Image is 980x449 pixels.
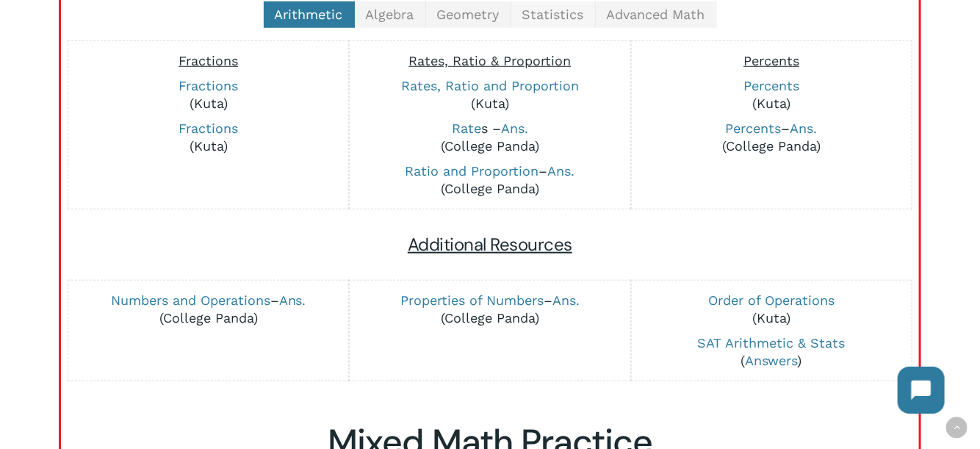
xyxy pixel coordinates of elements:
span: Additional Resources [408,233,572,256]
p: – (College Panda) [76,292,341,327]
a: Algebra [355,1,426,28]
span: Advanced Math [607,7,705,22]
a: Rates, Ratio and Proportion [401,78,579,93]
a: Answers [746,353,798,368]
a: Percents [726,121,782,136]
iframe: Chatbot [883,352,959,428]
p: – (College Panda) [639,120,904,155]
p: (Kuta) [639,292,904,327]
p: (Kuta) [76,77,341,112]
p: (Kuta) [639,77,904,112]
a: Ans. [547,163,574,179]
p: s – (College Panda) [357,120,622,155]
a: Ans. [790,121,818,136]
a: Fractions [179,121,238,136]
span: Fractions [179,53,238,68]
p: – (College Panda) [357,162,622,198]
span: Rates, Ratio & Proportion [408,53,571,68]
a: SAT Arithmetic & Stats [698,335,846,351]
a: Order of Operations [708,292,835,308]
a: Rate [452,121,481,136]
a: Arithmetic [264,1,355,28]
span: Percents [743,53,799,68]
a: Ans. [552,292,580,308]
span: Algebra [366,7,414,22]
a: Numbers and Operations [111,292,270,308]
a: Fractions [179,78,238,93]
a: Ans. [501,121,528,136]
a: Ans. [279,292,306,308]
p: ( ) [639,334,904,370]
a: Statistics [511,1,596,28]
a: Geometry [426,1,511,28]
p: (Kuta) [357,77,622,112]
span: Geometry [437,7,500,22]
a: Properties of Numbers [400,292,544,308]
a: Percents [743,78,799,93]
p: – (College Panda) [357,292,622,327]
a: Advanced Math [596,1,717,28]
p: (Kuta) [76,120,341,155]
span: Statistics [522,7,584,22]
a: Ratio and Proportion [405,163,538,179]
span: Arithmetic [275,7,343,22]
